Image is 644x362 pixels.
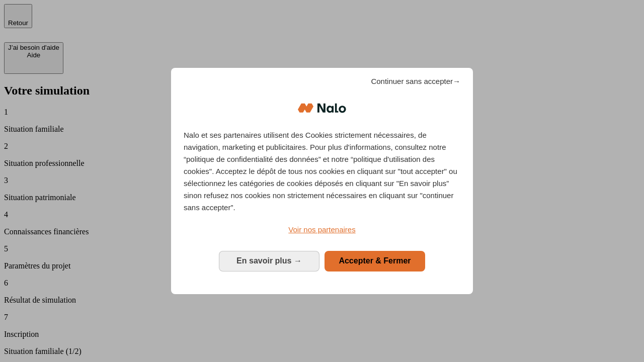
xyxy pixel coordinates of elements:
span: Accepter & Fermer [339,256,411,265]
span: Continuer sans accepter→ [371,75,460,87]
button: Accepter & Fermer: Accepter notre traitement des données et fermer [325,251,425,271]
div: Bienvenue chez Nalo Gestion du consentement [171,68,473,294]
p: Nalo et ses partenaires utilisent des Cookies strictement nécessaires, de navigation, marketing e... [184,129,460,214]
a: Voir nos partenaires [184,224,460,236]
button: En savoir plus: Configurer vos consentements [219,251,319,271]
span: En savoir plus → [236,256,302,265]
img: Logo [298,93,346,123]
span: Voir nos partenaires [288,225,355,234]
